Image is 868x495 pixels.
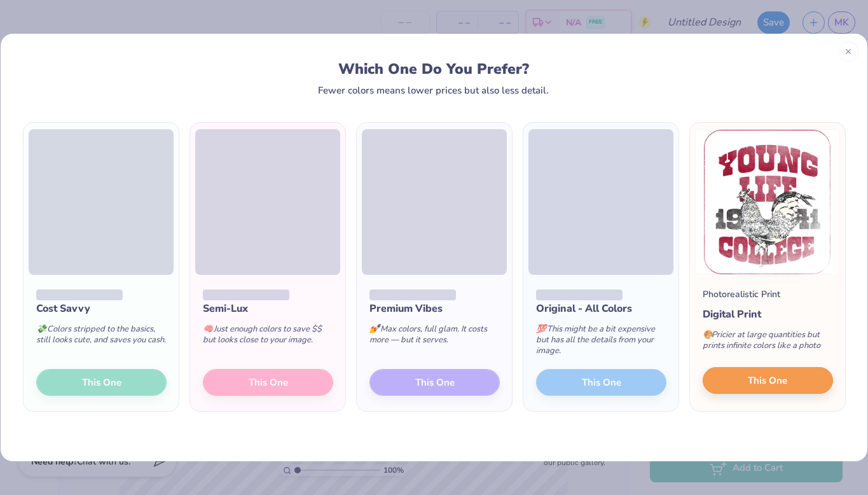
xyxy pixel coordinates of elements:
[36,301,167,316] div: Cost Savvy
[369,316,500,358] div: Max colors, full glam. It costs more — but it serves.
[748,373,787,388] span: This One
[536,323,546,335] span: 💯
[203,316,333,358] div: Just enough colors to save $$ but looks close to your image.
[318,85,549,95] div: Fewer colors means lower prices but also less detail.
[369,323,380,335] span: 💅
[703,307,833,322] div: Digital Print
[536,316,666,369] div: This might be a bit expensive but has all the details from your image.
[36,60,832,78] div: Which One Do You Prefer?
[36,323,46,335] span: 💸
[536,301,666,316] div: Original - All Colors
[36,316,167,358] div: Colors stripped to the basics, still looks cute, and saves you cash.
[203,323,213,335] span: 🧠
[703,322,833,364] div: Pricier at large quantities but prints infinite colors like a photo
[703,288,780,301] div: Photorealistic Print
[695,129,840,275] img: Photorealistic preview
[369,301,500,316] div: Premium Vibes
[203,301,333,316] div: Semi-Lux
[703,367,833,394] button: This One
[703,329,713,340] span: 🎨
